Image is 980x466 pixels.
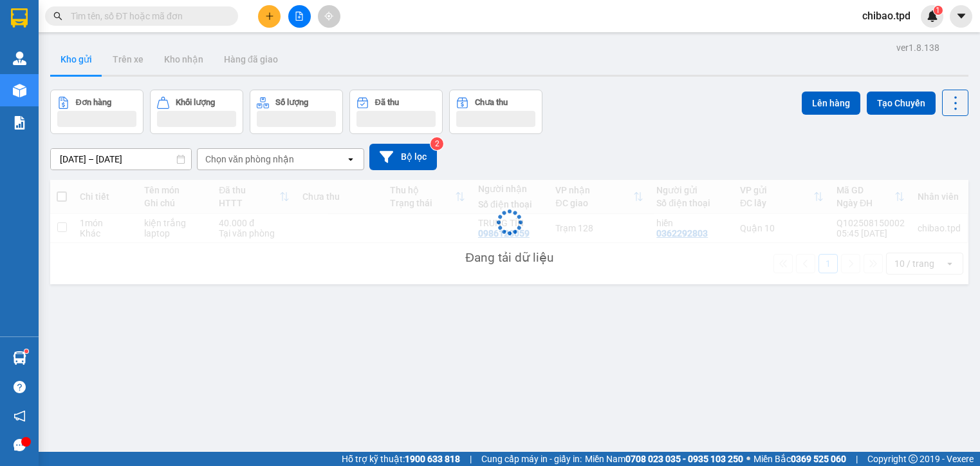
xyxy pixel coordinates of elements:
[349,90,443,134] button: Đã thu
[430,137,443,150] sup: 2
[956,10,967,22] span: caret-down
[154,44,214,75] button: Kho nhận
[14,381,26,393] span: question-circle
[375,98,399,107] div: Đã thu
[934,6,943,15] sup: 1
[11,8,28,28] img: logo-vxr
[909,454,918,463] span: copyright
[405,454,460,464] strong: 1900 633 818
[265,12,274,21] span: plus
[250,90,343,134] button: Số lượng
[275,98,308,107] div: Số lượng
[13,351,26,365] img: warehouse-icon
[205,153,294,166] div: Chọn văn phòng nhận
[258,5,281,28] button: plus
[214,44,288,75] button: Hàng đã giao
[53,12,62,21] span: search
[176,98,215,107] div: Khối lượng
[475,98,508,107] div: Chưa thu
[852,8,921,24] span: chibao.tpd
[465,248,553,267] div: Đang tải dữ liệu
[802,92,860,115] button: Lên hàng
[71,9,223,23] input: Tìm tên, số ĐT hoặc mã đơn
[51,149,191,170] input: Select a date range.
[150,90,243,134] button: Khối lượng
[346,154,356,164] svg: open
[936,6,940,15] span: 1
[746,456,750,461] span: ⚪️
[76,98,111,107] div: Đơn hàng
[342,452,460,466] span: Hỗ trợ kỹ thuật:
[867,92,936,115] button: Tạo Chuyến
[856,452,858,466] span: |
[896,41,939,55] div: ver 1.8.138
[950,5,972,28] button: caret-down
[14,439,26,451] span: message
[625,454,743,464] strong: 0708 023 035 - 0935 103 250
[585,452,743,466] span: Miền Nam
[13,52,26,65] img: warehouse-icon
[927,10,938,22] img: icon-new-feature
[753,452,846,466] span: Miền Bắc
[470,452,472,466] span: |
[24,349,28,353] sup: 1
[369,144,437,170] button: Bộ lọc
[13,84,26,97] img: warehouse-icon
[481,452,582,466] span: Cung cấp máy in - giấy in:
[14,410,26,422] span: notification
[13,116,26,130] img: solution-icon
[50,90,143,134] button: Đơn hàng
[324,12,333,21] span: aim
[50,44,102,75] button: Kho gửi
[288,5,311,28] button: file-add
[295,12,304,21] span: file-add
[449,90,542,134] button: Chưa thu
[791,454,846,464] strong: 0369 525 060
[318,5,340,28] button: aim
[102,44,154,75] button: Trên xe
